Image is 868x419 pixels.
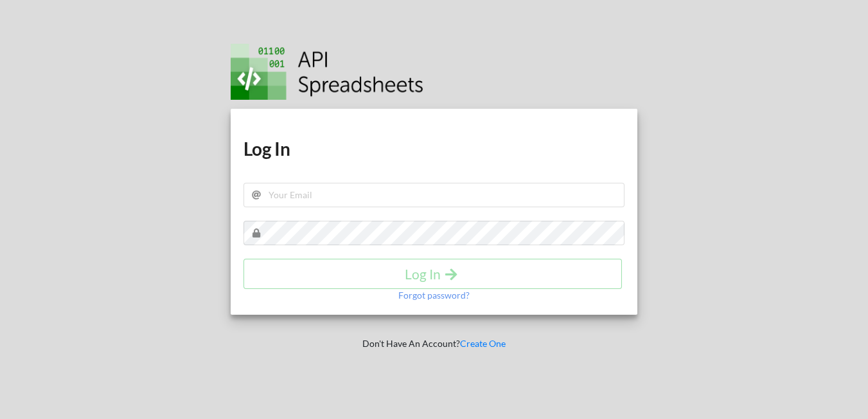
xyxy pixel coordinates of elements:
[244,183,624,207] input: Your Email
[398,289,470,302] p: Forgot password?
[222,337,646,350] p: Don't Have An Account?
[460,338,506,349] a: Create One
[244,137,624,160] h1: Log In
[231,44,423,100] img: Logo.png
